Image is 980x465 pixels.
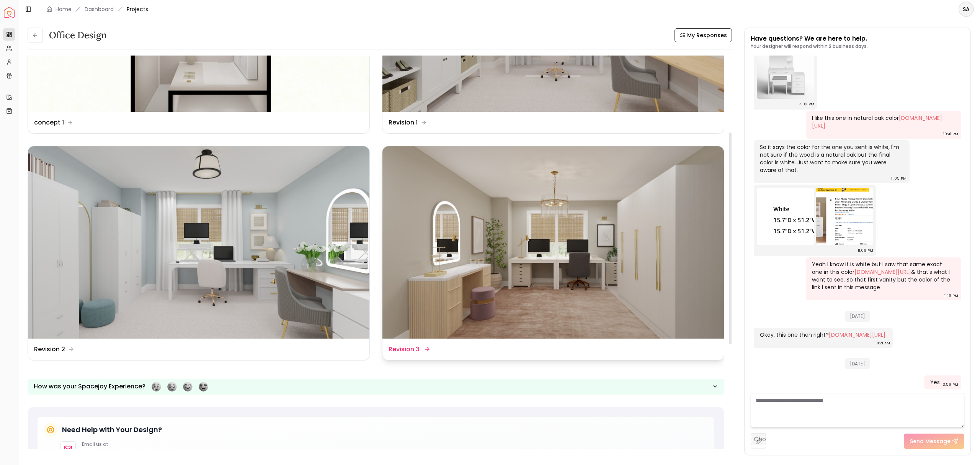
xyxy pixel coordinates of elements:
div: Okay, this one then right? [760,331,885,339]
button: My Responses [675,28,732,42]
div: I like this one in natural oak color [812,114,954,129]
p: Your designer will respond within 2 business days. [751,43,868,49]
span: [DATE] [845,358,870,369]
div: Yes [930,378,940,386]
dd: Revision 1 [389,118,418,127]
img: Revision 3 [382,146,724,339]
img: Chat Image [816,188,873,245]
div: 11:19 PM [944,292,958,300]
a: Home [56,5,72,13]
h3: Office design [49,29,107,41]
a: [DOMAIN_NAME][URL] [829,331,885,339]
span: Projects [127,5,148,13]
div: 11:05 PM [891,175,906,182]
a: [DOMAIN_NAME][URL] [812,114,942,129]
div: 11:21 AM [877,339,890,347]
a: [DOMAIN_NAME][URL] [854,268,911,276]
p: Email us at [82,441,170,447]
p: How was your Spacejoy Experience? [34,382,145,391]
p: Have questions? We are here to help. [751,34,868,43]
nav: breadcrumb [46,5,148,13]
img: Spacejoy Logo [4,7,15,18]
div: 11:06 PM [858,247,873,254]
img: Revision 2 [28,146,369,339]
h5: Need Help with Your Design? [62,424,162,435]
div: 3:59 PM [943,381,958,388]
div: 4:02 PM [799,100,814,108]
img: Chat Image [757,41,814,99]
a: Revision 3Revision 3 [382,146,724,360]
dd: Revision 2 [34,345,65,354]
button: How was your Spacejoy Experience?Feeling terribleFeeling badFeeling goodFeeling awesome [28,379,724,395]
div: Yeah I know it is white but I saw that same exact one in this color & that’s what I want to see. ... [812,260,954,291]
dd: Revision 3 [389,345,420,354]
a: Dashboard [85,5,114,13]
span: SA [959,2,973,16]
a: Revision 2Revision 2 [28,146,370,360]
button: SA [959,2,974,17]
img: Chat Image [757,188,814,245]
div: 10:41 PM [943,130,958,138]
span: [DATE] [845,311,870,322]
a: Spacejoy [4,7,15,18]
a: [EMAIL_ADDRESS][DOMAIN_NAME] [82,447,170,457]
span: My Responses [687,31,727,39]
dd: concept 1 [34,118,64,127]
div: So it says the color for the one you sent is white, I'm not sure if the wood is a natural oak but... [760,143,902,174]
